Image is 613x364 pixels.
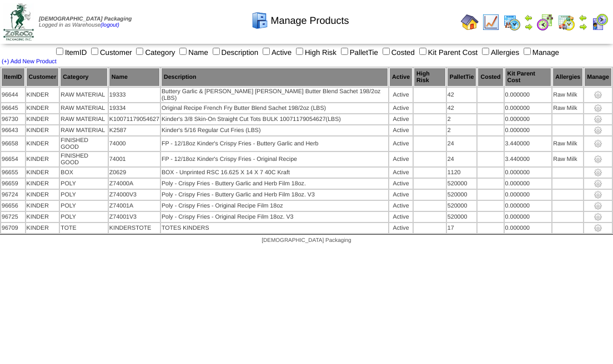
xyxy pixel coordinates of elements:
[161,179,388,189] td: Poly - Crispy Fries - Buttery Garlic and Herb Film 18oz.
[26,88,59,102] td: KINDER
[136,48,143,55] input: Category
[60,136,108,151] td: FINISHED GOOD
[594,179,602,188] img: settings.gif
[109,88,160,102] td: 19333
[447,125,477,135] td: 2
[390,127,412,134] div: Active
[505,68,552,87] th: Kit Parent Cost
[390,140,412,147] div: Active
[60,68,108,87] th: Category
[177,48,208,57] label: Name
[161,223,388,233] td: TOTES KINDERS
[505,152,552,166] td: 3.440000
[417,48,478,57] label: Kit Parent Cost
[161,88,388,102] td: Buttery Garlic & [PERSON_NAME] [PERSON_NAME] Butter Blend Sachet 198/2oz (LBS)
[60,152,108,166] td: FINISHED GOOD
[482,13,500,31] img: line_graph.gif
[109,136,160,151] td: 74000
[390,203,412,209] div: Active
[447,136,477,151] td: 24
[505,201,552,211] td: 0.000000
[91,48,98,55] input: Customer
[557,13,575,31] img: calendarinout.gif
[294,48,336,57] label: High Risk
[210,48,259,57] label: Description
[524,22,533,31] img: arrowright.gif
[594,155,602,164] img: settings.gif
[552,68,583,87] th: Allergies
[414,68,446,87] th: High Risk
[2,58,57,65] a: (+) Add New Product
[594,224,602,232] img: settings.gif
[161,152,388,166] td: FP - 12/18oz Kinder's Crispy Fries - Original Recipe
[339,48,378,57] label: PalletTie
[552,136,583,151] td: Raw Milk
[524,48,531,55] input: Manage
[60,125,108,135] td: RAW MATERIAL
[380,48,415,57] label: Costed
[109,103,160,113] td: 19334
[1,103,25,113] td: 96645
[447,212,477,222] td: 520000
[1,152,25,166] td: 96654
[1,125,25,135] td: 96643
[584,68,612,87] th: Manage
[260,48,292,57] label: Active
[419,48,426,55] input: Kit Parent Cost
[390,105,412,112] div: Active
[251,12,269,29] img: cabinet.gif
[109,152,160,166] td: 74001
[389,68,413,87] th: Active
[390,169,412,176] div: Active
[505,125,552,135] td: 0.000000
[524,13,533,22] img: arrowleft.gif
[505,88,552,102] td: 0.000000
[109,179,160,189] td: Z74000A
[161,103,388,113] td: Original Recipe French Fry Butter Blend Sachet 198/2oz (LBS)
[505,114,552,124] td: 0.000000
[521,48,559,57] label: Manage
[505,179,552,189] td: 0.000000
[1,114,25,124] td: 96730
[505,190,552,200] td: 0.000000
[1,212,25,222] td: 96725
[390,214,412,220] div: Active
[296,48,303,55] input: High Risk
[270,15,349,27] span: Manage Products
[3,3,34,41] img: zoroco-logo-small.webp
[503,13,521,31] img: calendarprod.gif
[161,114,388,124] td: Kinder's 3/8 Skin-On Straight Cut Tots BULK 10071179054627(LBS)
[505,136,552,151] td: 3.440000
[109,125,160,135] td: K2587
[109,223,160,233] td: KINDERSTOTE
[161,136,388,151] td: FP - 12/18oz Kinder's Crispy Fries - Buttery Garlic and Herb
[594,190,602,199] img: settings.gif
[480,48,519,57] label: Allergies
[134,48,175,57] label: Category
[594,213,602,221] img: settings.gif
[60,212,108,222] td: POLY
[26,212,59,222] td: KINDER
[60,223,108,233] td: TOTE
[109,68,160,87] th: Name
[109,212,160,222] td: Z74001V3
[447,201,477,211] td: 520000
[60,190,108,200] td: POLY
[26,136,59,151] td: KINDER
[262,237,351,244] span: [DEMOGRAPHIC_DATA] Packaging
[594,126,602,135] img: settings.gif
[26,114,59,124] td: KINDER
[56,48,63,55] input: ItemID
[26,201,59,211] td: KINDER
[579,22,587,31] img: arrowright.gif
[26,68,59,87] th: Customer
[161,68,388,87] th: Description
[26,103,59,113] td: KINDER
[26,179,59,189] td: KINDER
[1,168,25,178] td: 96655
[447,152,477,166] td: 24
[109,201,160,211] td: Z74001A
[390,191,412,198] div: Active
[536,13,554,31] img: calendarblend.gif
[552,88,583,102] td: Raw Milk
